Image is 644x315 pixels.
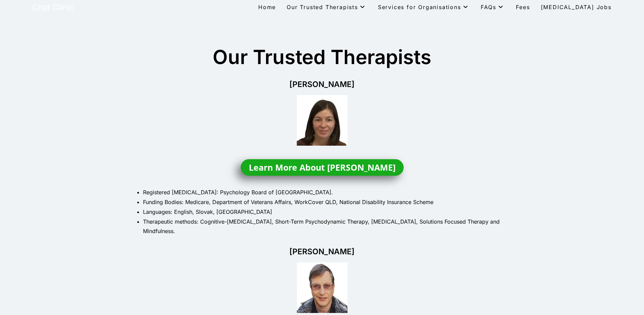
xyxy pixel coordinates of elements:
li: Languages: English, Slovak, [GEOGRAPHIC_DATA] [143,207,508,217]
a: Chat Clinic [32,2,74,12]
a: Learn More About [PERSON_NAME] [241,159,404,176]
img: Psychologist - Homer [297,262,348,313]
span: Home [258,4,276,10]
span: Fees [516,4,530,10]
h1: [PERSON_NAME] [136,248,508,256]
span: Our Trusted Therapists [287,4,367,10]
li: Registered [MEDICAL_DATA]: Psychology Board of [GEOGRAPHIC_DATA]. [143,188,508,197]
h1: [PERSON_NAME] [136,81,508,88]
img: Psychologist - Kristina [297,95,348,146]
li: Therapeutic methods: Cognitive-[MEDICAL_DATA], Short-Term Psychodynamic Therapy, [MEDICAL_DATA], ... [143,217,508,236]
span: Learn More About [PERSON_NAME] [249,163,396,172]
span: Services for Organisations [378,4,470,10]
span: [MEDICAL_DATA] Jobs [541,4,612,10]
li: Funding Bodies: Medicare, Department of Veterans Affairs, WorkCover QLD, National Disability Insu... [143,197,508,207]
span: FAQs [481,4,505,10]
h2: Our Trusted Therapists [150,44,495,70]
